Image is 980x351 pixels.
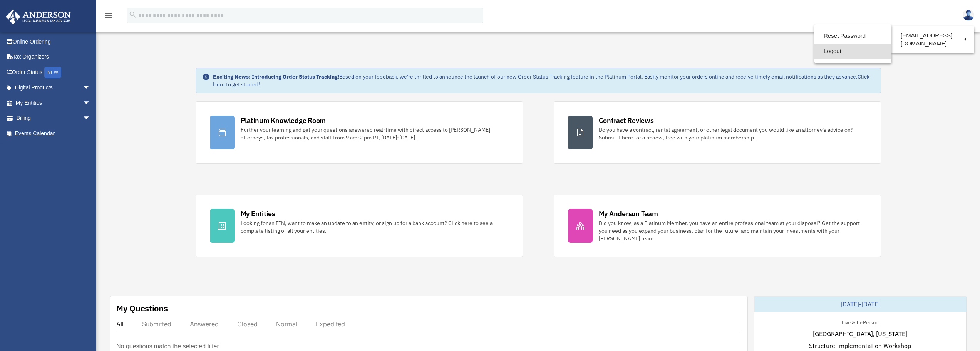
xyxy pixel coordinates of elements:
[5,49,102,65] a: Tax Organizers
[213,73,869,88] a: Click Here to get started!
[963,10,974,21] img: User Pic
[44,67,61,78] div: NEW
[814,44,891,59] a: Logout
[104,11,113,20] i: menu
[83,111,98,126] span: arrow_drop_down
[814,28,891,44] a: Reset Password
[754,296,966,312] div: [DATE]-[DATE]
[116,320,124,328] div: All
[5,34,102,49] a: Online Ordering
[813,329,907,338] span: [GEOGRAPHIC_DATA], [US_STATE]
[5,126,102,141] a: Events Calendar
[5,64,102,80] a: Order StatusNEW
[104,13,113,20] a: menu
[554,101,881,164] a: Contract Reviews Do you have a contract, rental agreement, or other legal document you would like...
[129,10,137,19] i: search
[83,80,98,96] span: arrow_drop_down
[196,195,523,257] a: My Entities Looking for an EIN, want to make an update to an entity, or sign up for a bank accoun...
[5,111,102,126] a: Billingarrow_drop_down
[891,28,974,51] a: [EMAIL_ADDRESS][DOMAIN_NAME]
[196,101,523,164] a: Platinum Knowledge Room Further your learning and get your questions answered real-time with dire...
[599,116,654,125] div: Contract Reviews
[241,209,275,218] div: My Entities
[83,95,98,111] span: arrow_drop_down
[241,126,509,141] div: Further your learning and get your questions answered real-time with direct access to [PERSON_NAM...
[241,219,509,235] div: Looking for an EIN, want to make an update to an entity, or sign up for a bank account? Click her...
[554,195,881,257] a: My Anderson Team Did you know, as a Platinum Member, you have an entire professional team at your...
[5,80,102,96] a: Digital Productsarrow_drop_down
[599,219,867,242] div: Did you know, as a Platinum Member, you have an entire professional team at your disposal? Get th...
[116,302,168,314] div: My Questions
[190,320,219,328] div: Answered
[276,320,297,328] div: Normal
[316,320,345,328] div: Expedited
[241,116,326,125] div: Platinum Knowledge Room
[237,320,258,328] div: Closed
[599,126,867,141] div: Do you have a contract, rental agreement, or other legal document you would like an attorney's ad...
[599,209,658,218] div: My Anderson Team
[5,95,102,111] a: My Entitiesarrow_drop_down
[142,320,171,328] div: Submitted
[809,341,911,350] span: Structure Implementation Workshop
[213,73,339,80] strong: Exciting News: Introducing Order Status Tracking!
[836,318,885,326] div: Live & In-Person
[3,9,73,24] img: Anderson Advisors Platinum Portal
[213,73,874,88] div: Based on your feedback, we're thrilled to announce the launch of our new Order Status Tracking fe...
